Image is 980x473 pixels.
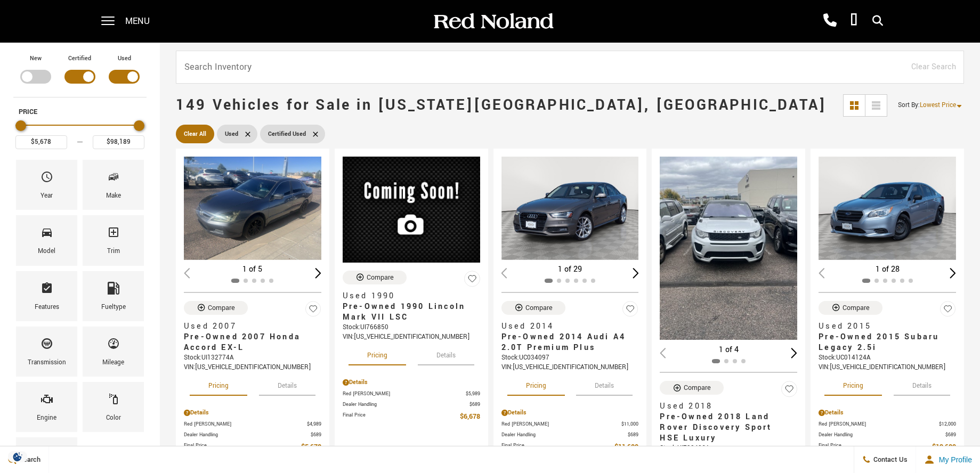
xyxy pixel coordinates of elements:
[184,321,321,353] a: Used 2007Pre-Owned 2007 Honda Accord EX-L
[501,420,622,428] span: Red [PERSON_NAME]
[343,411,480,422] a: Final Price $6,678
[819,353,956,363] div: Stock : UC014124A
[501,264,639,275] div: 1 of 29
[301,442,321,453] span: $5,678
[107,335,120,357] span: Mileage
[41,279,53,301] span: Features
[343,390,466,398] span: Red [PERSON_NAME]
[940,301,956,322] button: Save Vehicle
[118,53,131,64] label: Used
[83,271,144,321] div: FueltypeFueltype
[501,408,639,418] div: Pricing Details - Pre-Owned 2014 Audi A4 2.0T Premium Plus
[184,420,321,428] a: Red [PERSON_NAME] $4,989
[37,412,56,424] div: Engine
[83,160,144,210] div: MakeMake
[83,327,144,377] div: MileageMileage
[305,301,321,322] button: Save Vehicle
[16,160,77,210] div: YearYear
[19,107,141,117] h5: Price
[15,117,144,149] div: Price
[343,291,472,301] span: Used 1990
[343,157,480,263] img: 1990 Lincoln Mark VII LSC
[93,135,144,149] input: Maximum
[501,442,615,453] span: Final Price
[501,420,639,428] a: Red [PERSON_NAME] $11,000
[176,51,964,84] input: Search Inventory
[184,157,321,260] div: 1 / 2
[307,420,321,428] span: $4,989
[343,401,469,409] span: Dealer Handling
[134,120,144,131] div: Maximum Price
[176,95,827,116] span: 149 Vehicles for Sale in [US_STATE][GEOGRAPHIC_DATA], [GEOGRAPHIC_DATA]
[35,301,59,313] div: Features
[660,381,724,395] button: Compare Vehicle
[343,301,472,323] span: Pre-Owned 1990 Lincoln Mark VII LSC
[819,442,956,453] a: Final Price $12,689
[5,451,30,462] section: Click to Open Cookie Consent Modal
[819,431,945,439] span: Dealer Handling
[633,268,639,278] div: Next slide
[819,420,956,428] a: Red [PERSON_NAME] $12,000
[501,321,639,353] a: Used 2014Pre-Owned 2014 Audi A4 2.0T Premium Plus
[935,455,972,464] span: My Profile
[184,431,311,439] span: Dealer Handling
[268,127,306,141] span: Certified Used
[464,271,480,291] button: Save Vehicle
[30,53,42,64] label: New
[932,442,956,453] span: $12,689
[660,401,797,444] a: Used 2018Pre-Owned 2018 Land Rover Discovery Sport HSE Luxury
[819,332,948,353] span: Pre-Owned 2015 Subaru Legacy 2.5i
[871,455,908,464] span: Contact Us
[102,357,124,369] div: Mileage
[101,301,126,313] div: Fueltype
[184,321,313,332] span: Used 2007
[184,442,321,453] a: Final Price $5,678
[225,127,238,141] span: Used
[106,412,121,424] div: Color
[367,273,394,282] div: Compare
[819,321,956,353] a: Used 2015Pre-Owned 2015 Subaru Legacy 2.5i
[184,353,321,363] div: Stock : UI132774A
[349,342,406,365] button: pricing tab
[13,53,147,97] div: Filter by Vehicle Type
[945,431,956,439] span: $689
[920,101,956,110] span: Lowest Price
[501,363,639,372] div: VIN: [US_VEHICLE_IDENTIFICATION_NUMBER]
[501,321,631,332] span: Used 2014
[107,246,120,257] div: Trim
[684,383,711,393] div: Compare
[819,420,939,428] span: Red [PERSON_NAME]
[184,442,301,453] span: Final Price
[16,271,77,321] div: FeaturesFeatures
[5,451,30,462] img: Opt-Out Icon
[819,301,882,315] button: Compare Vehicle
[660,344,797,356] div: 1 of 4
[824,372,882,396] button: pricing tab
[819,363,956,372] div: VIN: [US_VEHICLE_IDENTIFICATION_NUMBER]
[107,279,120,301] span: Fueltype
[501,157,639,260] img: 2014 Audi A4 2.0T Premium Plus 1
[107,168,120,190] span: Make
[106,190,121,202] div: Make
[184,408,321,418] div: Pricing Details - Pre-Owned 2007 Honda Accord EX-L
[660,444,797,453] div: Stock : UI738406A
[343,291,480,323] a: Used 1990Pre-Owned 1990 Lincoln Mark VII LSC
[343,390,480,398] a: Red [PERSON_NAME] $5,989
[343,401,480,409] a: Dealer Handling $689
[525,303,553,313] div: Compare
[614,442,638,453] span: $11,689
[622,301,638,322] button: Save Vehicle
[343,271,407,284] button: Compare Vehicle
[208,303,235,313] div: Compare
[501,157,639,260] div: 1 / 2
[15,135,67,149] input: Minimum
[259,372,315,396] button: details tab
[819,264,956,275] div: 1 of 28
[41,190,53,202] div: Year
[41,223,53,246] span: Model
[501,431,639,439] a: Dealer Handling $689
[501,431,628,439] span: Dealer Handling
[184,332,313,353] span: Pre-Owned 2007 Honda Accord EX-L
[343,378,480,387] div: Pricing Details - Pre-Owned 1990 Lincoln Mark VII LSC
[894,372,950,396] button: details tab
